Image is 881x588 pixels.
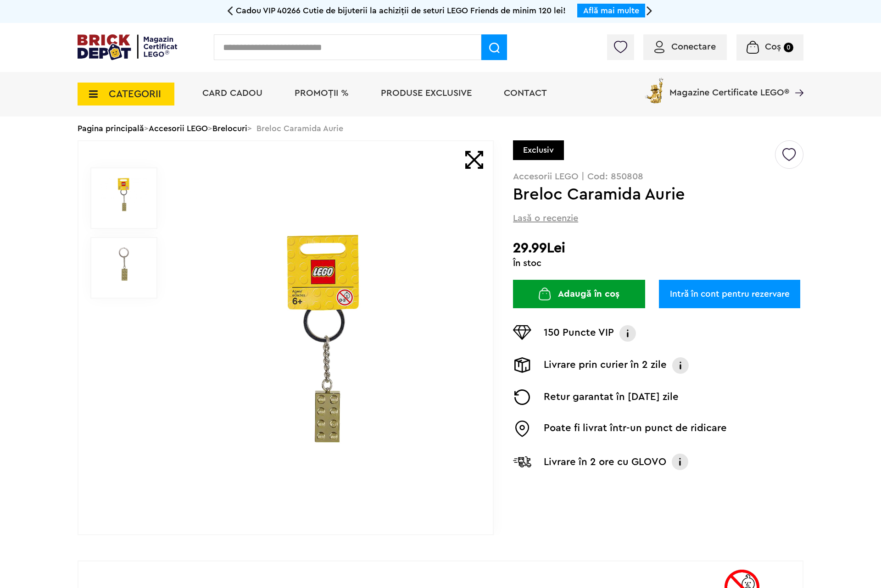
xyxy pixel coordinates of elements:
h2: 29.99Lei [513,240,803,256]
img: Info livrare cu GLOVO [671,453,689,471]
small: 0 [784,43,793,52]
a: Pagina principală [78,124,144,133]
a: Conectare [654,42,716,51]
span: Magazine Certificate LEGO® [669,76,789,97]
h1: Breloc Caramida Aurie [513,186,774,203]
a: Intră în cont pentru rezervare [659,280,800,308]
a: PROMOȚII % [295,89,349,98]
img: Breloc Caramida Aurie [100,178,147,211]
img: Returnare [513,389,531,405]
p: Retur garantat în [DATE] zile [544,389,679,405]
div: > > > Breloc Caramida Aurie [78,116,803,140]
img: Puncte VIP [513,325,531,340]
a: Contact [504,89,547,98]
p: Livrare prin curier în 2 zile [544,357,667,374]
p: Poate fi livrat într-un punct de ridicare [544,421,727,437]
a: Magazine Certificate LEGO® [789,76,803,85]
a: Accesorii LEGO [149,124,208,133]
div: Exclusiv [513,140,564,160]
button: Adaugă în coș [513,280,645,308]
p: 150 Puncte VIP [544,325,614,342]
img: Easybox [513,421,531,437]
a: Card Cadou [202,89,262,98]
a: Produse exclusive [381,89,472,98]
span: Coș [765,42,781,51]
img: Breloc Caramida Aurie [178,231,473,444]
a: Află mai multe [583,6,639,15]
img: Info livrare prin curier [671,357,690,374]
img: Livrare [513,357,531,373]
img: Info VIP [619,325,637,342]
p: Livrare în 2 ore cu GLOVO [544,455,666,469]
span: CATEGORII [109,89,161,99]
span: Conectare [671,42,716,51]
img: Breloc Caramida Aurie [100,247,147,281]
img: Livrare Glovo [513,456,531,467]
span: Cadou VIP 40266 Cutie de bijuterii la achiziții de seturi LEGO Friends de minim 120 lei! [236,6,566,15]
a: Brelocuri [212,124,247,133]
p: Accesorii LEGO | Cod: 850808 [513,172,803,181]
div: În stoc [513,259,803,268]
span: Lasă o recenzie [513,212,578,225]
